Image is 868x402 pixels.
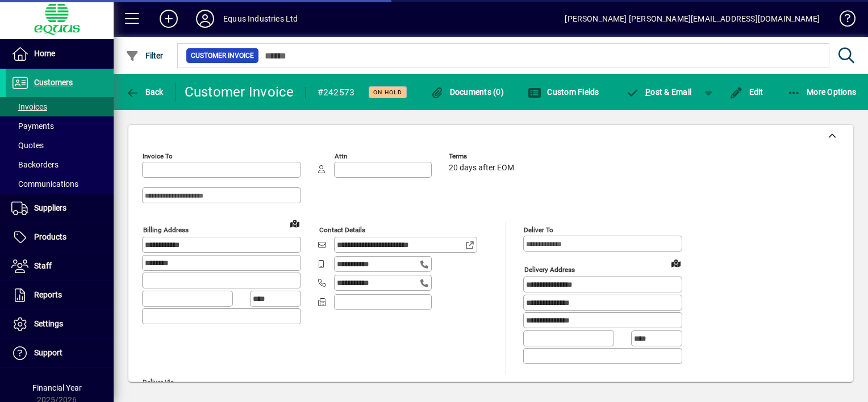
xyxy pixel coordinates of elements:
[32,383,82,392] span: Financial Year
[6,136,114,155] a: Quotes
[123,82,166,102] button: Back
[528,87,599,97] span: Custom Fields
[6,174,114,194] a: Communications
[34,232,66,241] span: Products
[6,155,114,174] a: Backorders
[524,226,553,234] mat-label: Deliver To
[6,194,114,223] a: Suppliers
[187,9,223,29] button: Profile
[784,82,859,102] button: More Options
[191,50,254,61] span: Customer Invoice
[727,82,766,102] button: Edit
[373,89,402,96] span: On hold
[449,153,517,160] span: Terms
[34,49,55,58] span: Home
[525,82,602,102] button: Custom Fields
[6,223,114,252] a: Products
[143,152,173,160] mat-label: Invoice To
[34,290,62,299] span: Reports
[11,160,59,169] span: Backorders
[11,122,54,131] span: Payments
[143,378,174,386] mat-label: Deliver via
[185,83,294,101] div: Customer Invoice
[667,254,685,272] a: View on map
[11,102,47,111] span: Invoices
[6,339,114,367] a: Support
[34,203,66,212] span: Suppliers
[645,87,650,97] span: P
[620,82,698,102] button: Post & Email
[6,116,114,136] a: Payments
[6,281,114,309] a: Reports
[318,83,355,102] div: #242573
[6,97,114,116] a: Invoices
[626,87,692,97] span: ost & Email
[6,252,114,280] a: Staff
[6,310,114,338] a: Settings
[787,87,857,97] span: More Options
[6,40,114,68] a: Home
[335,152,347,160] mat-label: Attn
[126,87,164,97] span: Back
[34,78,73,87] span: Customers
[11,179,78,189] span: Communications
[831,2,854,39] a: Knowledge Base
[34,261,52,270] span: Staff
[151,9,187,29] button: Add
[430,87,504,97] span: Documents (0)
[449,164,514,173] span: 20 days after EOM
[565,10,820,28] div: [PERSON_NAME] [PERSON_NAME][EMAIL_ADDRESS][DOMAIN_NAME]
[34,348,62,357] span: Support
[729,87,763,97] span: Edit
[114,82,176,102] app-page-header-button: Back
[427,82,507,102] button: Documents (0)
[286,214,304,232] a: View on map
[34,319,63,328] span: Settings
[223,10,298,28] div: Equus Industries Ltd
[126,51,164,60] span: Filter
[11,141,44,150] span: Quotes
[123,45,166,66] button: Filter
